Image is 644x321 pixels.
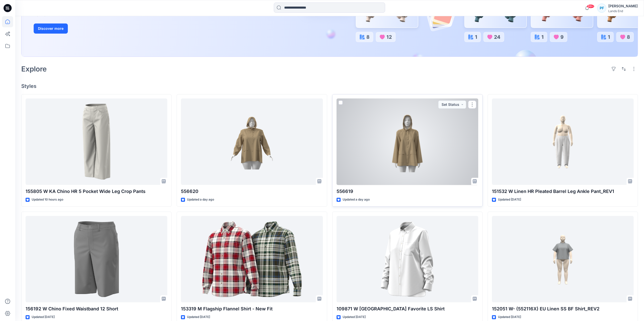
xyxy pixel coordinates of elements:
[187,197,214,202] p: Updated a day ago
[492,216,634,303] a: 152051 W- (552116X) EU Linen SS BF Shirt_REV2
[26,188,167,195] p: 155805 W KA Chino HR 5 Pocket Wide Leg Crop Pants
[608,3,638,9] div: [PERSON_NAME]
[26,305,167,312] p: 156192 W Chino Fixed Waistband 12 Short
[608,9,638,13] div: Lands End
[34,23,148,34] a: Discover more
[26,216,167,303] a: 156192 W Chino Fixed Waistband 12 Short
[26,98,167,185] a: 155805 W KA Chino HR 5 Pocket Wide Leg Crop Pants
[498,197,521,202] p: Updated [DATE]
[337,305,478,312] p: 109871 W [GEOGRAPHIC_DATA] Favorite LS Shirt
[21,83,638,89] h4: Styles
[181,98,323,185] a: 556620
[587,4,594,8] span: 99+
[181,188,323,195] p: 556620
[343,314,366,320] p: Updated [DATE]
[32,314,55,320] p: Updated [DATE]
[32,197,63,202] p: Updated 10 hours ago
[187,314,210,320] p: Updated [DATE]
[34,23,68,34] button: Discover more
[492,305,634,312] p: 152051 W- (552116X) EU Linen SS BF Shirt_REV2
[181,305,323,312] p: 153319 M Flagship Flannel Shirt - New Fit
[492,188,634,195] p: 151532 W Linen HR Pleated Barrel Leg Ankle Pant_REV1
[492,98,634,185] a: 151532 W Linen HR Pleated Barrel Leg Ankle Pant_REV1
[343,197,370,202] p: Updated a day ago
[597,4,606,13] div: PF
[498,314,521,320] p: Updated [DATE]
[181,216,323,303] a: 153319 M Flagship Flannel Shirt - New Fit
[337,98,478,185] a: 556619
[337,188,478,195] p: 556619
[337,216,478,303] a: 109871 W Oxford Favorite LS Shirt
[21,65,47,73] h2: Explore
